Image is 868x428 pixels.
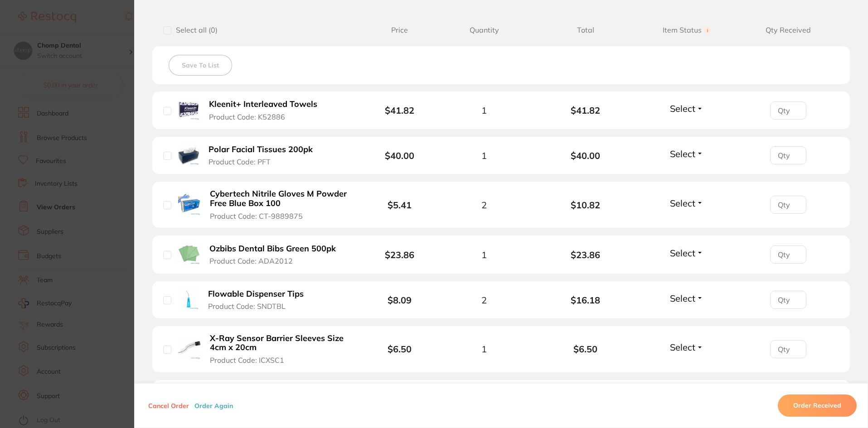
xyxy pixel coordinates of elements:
b: $23.86 [385,249,414,260]
span: 2 [481,295,487,305]
span: Select [670,293,695,304]
input: Qty [770,291,806,309]
input: Qty [770,340,806,358]
b: $16.18 [535,295,636,305]
button: Save To List [169,55,232,76]
input: Qty [770,245,806,264]
b: Flowable Dispenser Tips [208,289,304,299]
span: Select [670,341,695,353]
span: Product Code: CT-9889875 [210,212,303,220]
b: $5.41 [388,199,412,211]
button: Order Again [192,402,236,410]
span: 1 [481,105,487,115]
button: X-Ray Sensor Barrier Sleeves Size 4cm x 20cm Product Code: ICXSC1 [207,333,353,365]
button: Select [667,103,706,114]
input: Qty [770,146,806,164]
span: Select [670,247,695,259]
span: Select [670,148,695,159]
span: Total [535,26,636,34]
input: Qty [770,196,806,214]
button: Cybertech Nitrile Gloves M Powder Free Blue Box 100 Product Code: CT-9889875 [207,189,353,221]
img: Flowable Dispenser Tips [178,289,199,309]
button: Order Received [778,395,857,417]
button: Flowable Dispenser Tips Product Code: SNDTBL [205,289,315,311]
span: Select [670,103,695,114]
img: Kleenit+ Interleaved Towels [178,99,199,120]
span: Product Code: K52886 [209,113,285,121]
button: Polar Facial Tissues 200pk Product Code: PFT [206,144,324,167]
span: Price [366,26,433,34]
button: Select [667,293,706,304]
span: Qty Received [737,26,839,34]
b: Ozbibs Dental Bibs Green 500pk [209,244,336,254]
span: 1 [481,150,487,161]
b: $23.86 [535,250,636,260]
span: 1 [481,250,487,260]
button: Cancel Order [145,402,192,410]
span: Product Code: PFT [209,158,271,166]
span: 1 [481,344,487,354]
span: Product Code: ICXSC1 [210,356,284,364]
span: Item Status [636,26,738,34]
img: X-Ray Sensor Barrier Sleeves Size 4cm x 20cm [178,337,200,359]
b: Kleenit+ Interleaved Towels [209,100,317,109]
span: Quantity [433,26,535,34]
span: 2 [481,200,487,210]
button: Select [667,148,706,159]
span: Product Code: ADA2012 [209,257,293,265]
b: $6.50 [388,343,412,355]
b: $40.00 [385,150,414,161]
span: Product Code: SNDTBL [208,302,286,310]
span: Select [670,197,695,209]
button: Select [667,197,706,209]
b: Cybertech Nitrile Gloves M Powder Free Blue Box 100 [210,189,350,208]
b: $10.82 [535,200,636,210]
b: $41.82 [385,105,414,116]
img: Cybertech Nitrile Gloves M Powder Free Blue Box 100 [178,193,200,215]
input: Qty [770,101,806,120]
button: Kleenit+ Interleaved Towels Product Code: K52886 [206,99,328,121]
img: Ozbibs Dental Bibs Green 500pk [178,243,200,264]
span: Select all ( 0 ) [171,26,218,34]
b: $41.82 [535,105,636,115]
b: $6.50 [535,344,636,354]
button: Select [667,341,706,353]
b: $8.09 [388,294,412,306]
b: X-Ray Sensor Barrier Sleeves Size 4cm x 20cm [210,334,350,352]
img: Polar Facial Tissues 200pk [178,144,199,165]
button: Select [667,247,706,259]
b: $40.00 [535,150,636,161]
button: Ozbibs Dental Bibs Green 500pk Product Code: ADA2012 [207,244,346,266]
b: Polar Facial Tissues 200pk [209,145,313,154]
